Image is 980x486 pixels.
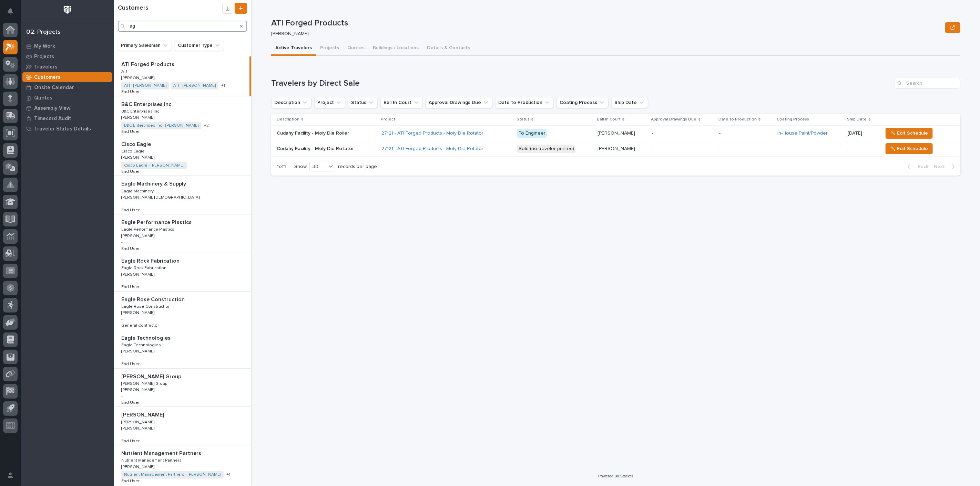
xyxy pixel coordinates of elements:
[271,18,942,28] p: ATI Forged Products
[598,129,636,136] p: [PERSON_NAME]
[121,114,156,120] p: [PERSON_NAME]
[121,68,129,74] p: ATI
[121,264,168,271] p: Eagle Rock Fabrication
[9,8,18,19] div: Notifications
[277,116,299,123] p: Description
[598,145,636,152] p: [PERSON_NAME]
[557,97,609,108] button: Coating Process
[34,43,55,50] p: My Work
[121,128,141,134] p: End User
[777,146,842,152] p: -
[719,146,772,152] p: -
[121,463,156,469] p: [PERSON_NAME]
[34,64,58,70] p: Travelers
[121,356,123,360] p: -
[124,472,221,477] a: Nutrient Management Partners - [PERSON_NAME]
[310,163,326,170] div: 30
[777,116,809,123] p: Coating Process
[848,146,877,152] p: -
[931,163,960,170] button: Next
[173,83,216,88] a: ATI - [PERSON_NAME]
[114,214,251,253] a: Eagle Performance PlasticsEagle Performance Plastics Eagle Performance PlasticsEagle Performance ...
[121,360,141,367] p: End User
[121,278,123,283] p: -
[121,140,152,148] p: Cisco Eagle
[121,334,172,341] p: Eagle Technologies
[271,41,316,56] button: Active Travelers
[121,100,173,108] p: B&C Enterprises Inc
[61,3,74,16] img: Workspace Logo
[124,123,198,128] a: B&C Enterprises Inc - [PERSON_NAME]
[114,253,251,292] a: Eagle Rock FabricationEagle Rock Fabrication Eagle Rock FabricationEagle Rock Fabrication [PERSON...
[382,146,484,152] a: 27121 - ATI Forged Products - Moly Die Rotator
[597,116,621,123] p: Ball In Court
[380,97,423,108] button: Ball In Court
[121,410,165,418] p: [PERSON_NAME]
[124,83,166,88] a: ATI - [PERSON_NAME]
[517,116,530,123] p: Status
[221,84,225,88] span: + 1
[34,74,61,81] p: Customers
[114,136,251,176] a: Cisco EagleCisco Eagle Cisco EagleCisco Eagle [PERSON_NAME][PERSON_NAME] Cisco Eagle - [PERSON_NA...
[118,21,247,32] div: Search
[121,303,172,309] p: Eagle Rose Construction
[121,148,146,154] p: Cisco Eagle
[271,31,940,37] p: [PERSON_NAME]
[271,126,960,141] tr: Cudahy Facility - Moly Die RollerCudahy Facility - Moly Die Roller 27121 - ATI Forged Products - ...
[121,60,176,68] p: ATI Forged Products
[934,163,949,170] span: Next
[718,116,757,123] p: Date to Production
[890,129,928,137] span: ✏️ Edit Schedule
[847,116,867,123] p: Ship Date
[848,130,877,136] p: [DATE]
[34,85,74,91] p: Onsite Calendar
[294,164,307,170] p: Show
[121,295,186,303] p: Eagle Rose Construction
[121,188,155,194] p: Eagle Machinery
[121,322,160,328] p: General Contractor
[21,124,114,134] a: Traveler Status Details
[338,164,377,170] p: records per page
[114,369,251,407] a: [PERSON_NAME] Group[PERSON_NAME] Group [PERSON_NAME] Group[PERSON_NAME] Group [PERSON_NAME][PERSO...
[348,97,378,108] button: Status
[114,445,251,485] a: Nutrient Management PartnersNutrient Management Partners Nutrient Management PartnersNutrient Man...
[886,143,933,154] button: ✏️ Edit Schedule
[226,473,230,477] span: + 1
[175,40,224,51] button: Customer Type
[114,96,251,136] a: B&C Enterprises IncB&C Enterprises Inc B&C Enterprises IncB&C Enterprises Inc [PERSON_NAME][PERSO...
[121,226,176,232] p: Eagle Performance Plastics
[121,179,187,187] p: Eagle Machinery & Supply
[21,72,114,82] a: Customers
[114,407,251,445] a: [PERSON_NAME][PERSON_NAME] [PERSON_NAME][PERSON_NAME] [PERSON_NAME][PERSON_NAME] -End UserEnd User
[121,348,156,354] p: [PERSON_NAME]
[895,78,960,89] input: Search
[121,168,141,174] p: End User
[369,41,423,56] button: Buildings / Locations
[21,113,114,124] a: Timecard Audit
[886,128,933,139] button: ✏️ Edit Schedule
[204,124,209,128] span: + 2
[121,477,141,484] p: End User
[26,29,61,36] div: 02. Projects
[21,51,114,62] a: Projects
[124,163,184,168] a: Cisco Eagle - [PERSON_NAME]
[21,93,114,103] a: Quotes
[598,474,633,478] a: Powered By Stacker
[121,240,123,245] p: -
[121,88,141,94] p: End User
[114,56,251,96] a: ATI Forged ProductsATI Forged Products ATIATI [PERSON_NAME][PERSON_NAME] ATI - [PERSON_NAME] ATI ...
[34,95,52,101] p: Quotes
[34,54,54,60] p: Projects
[652,146,714,152] p: -
[913,163,928,170] span: Back
[121,394,123,399] p: -
[121,309,156,315] p: [PERSON_NAME]
[34,116,71,122] p: Timecard Audit
[121,201,123,206] p: -
[517,129,547,138] div: To Engineer
[271,97,312,108] button: Description
[21,103,114,113] a: Assembly View
[121,108,161,114] p: B&C Enterprises Inc
[651,116,697,123] p: Approval Drawings Due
